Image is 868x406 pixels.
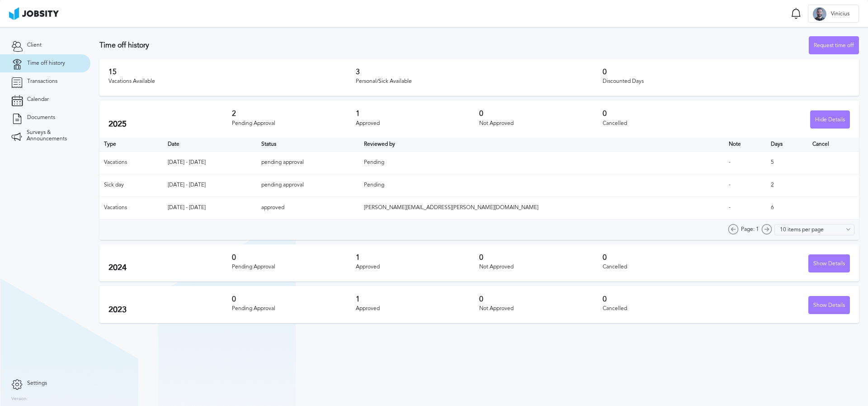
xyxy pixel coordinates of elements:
h3: 0 [603,110,726,118]
div: V [813,7,826,21]
td: [DATE] - [DATE] [163,151,257,174]
td: 5 [766,151,807,174]
td: approved [257,196,359,219]
h3: Time off history [99,41,809,49]
span: Settings [27,380,47,387]
div: Pending Approval [232,264,355,270]
div: Not Approved [479,306,603,312]
span: - [729,182,731,188]
div: Vacations Available [108,78,356,85]
div: Not Approved [479,120,603,127]
h3: 0 [232,253,355,262]
th: Toggle SortBy [359,138,724,151]
button: Show Details [808,296,850,314]
h3: 1 [356,295,479,303]
span: Pending [364,182,384,188]
div: Show Details [809,296,849,315]
td: 2 [766,174,807,196]
th: Type [99,138,163,151]
div: Cancelled [603,264,726,270]
h3: 0 [479,295,603,303]
div: Cancelled [603,120,726,127]
th: Toggle SortBy [724,138,766,151]
div: Approved [356,306,479,312]
td: Sick day [99,174,163,196]
div: Approved [356,264,479,270]
div: Not Approved [479,264,603,270]
div: Pending Approval [232,306,355,312]
span: - [729,204,731,210]
h3: 0 [603,253,726,262]
h3: 0 [479,253,603,262]
span: - [729,159,731,165]
td: Vacations [99,196,163,219]
span: Transactions [27,78,57,85]
div: Discounted Days [603,78,850,85]
div: Approved [356,120,479,127]
th: Toggle SortBy [257,138,359,151]
h3: 0 [232,295,355,303]
div: Hide Details [811,111,849,129]
th: Toggle SortBy [163,138,257,151]
button: Request time off [809,36,859,54]
td: pending approval [257,174,359,196]
div: Cancelled [603,306,726,312]
h3: 1 [356,110,479,118]
span: Surveys & Announcements [27,129,79,142]
span: Client [27,42,42,48]
th: Cancel [808,138,859,151]
h3: 15 [108,68,356,76]
h3: 0 [479,110,603,118]
img: ab4bad089aa723f57921c736e9817d99.png [9,7,59,20]
h3: 0 [603,68,850,76]
button: VVinicius [808,5,859,23]
h3: 3 [356,68,603,76]
h2: 2023 [108,305,232,315]
div: Show Details [809,255,849,273]
td: [DATE] - [DATE] [163,174,257,196]
button: Hide Details [810,110,850,129]
h3: 2 [232,110,355,118]
span: Page: 1 [741,226,759,233]
div: Request time off [809,37,859,55]
th: Days [766,138,807,151]
span: Calendar [27,96,49,103]
div: Personal/Sick Available [356,78,603,85]
h2: 2025 [108,119,232,129]
button: Show Details [808,254,850,272]
span: Time off history [27,60,65,67]
td: pending approval [257,151,359,174]
span: Vinicius [826,11,854,17]
h3: 0 [603,295,726,303]
span: Pending [364,159,384,165]
span: [PERSON_NAME][EMAIL_ADDRESS][PERSON_NAME][DOMAIN_NAME] [364,204,538,210]
h2: 2024 [108,263,232,272]
span: Documents [27,115,55,121]
td: Vacations [99,151,163,174]
label: Version: [11,396,28,402]
div: Pending Approval [232,120,355,127]
h3: 1 [356,253,479,262]
td: 6 [766,196,807,219]
td: [DATE] - [DATE] [163,196,257,219]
